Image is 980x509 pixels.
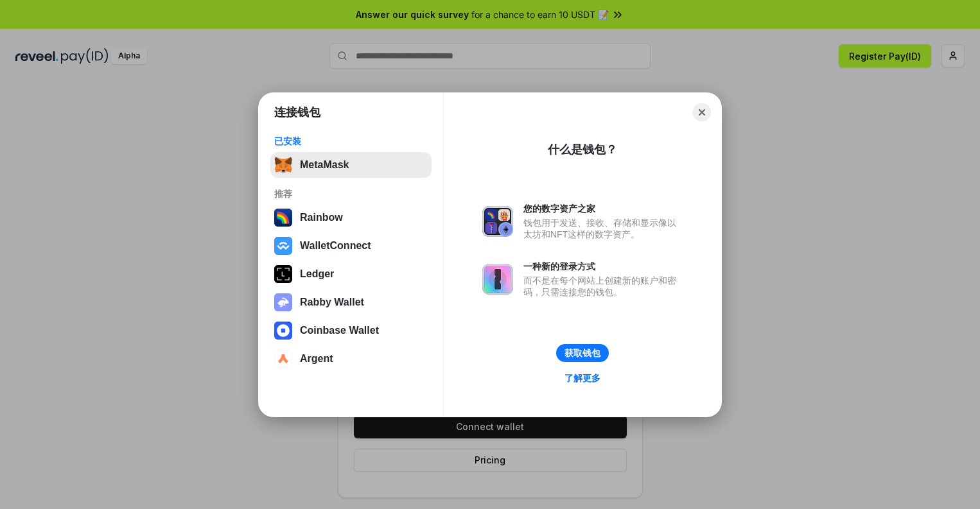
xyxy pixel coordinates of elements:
div: 已安装 [274,135,428,147]
a: 了解更多 [557,370,608,386]
button: Ledger [270,261,432,287]
div: Rabby Wallet [300,297,364,308]
img: svg+xml,%3Csvg%20width%3D%2228%22%20height%3D%2228%22%20viewBox%3D%220%200%2028%2028%22%20fill%3D... [274,350,292,368]
img: svg+xml,%3Csvg%20width%3D%2228%22%20height%3D%2228%22%20viewBox%3D%220%200%2028%2028%22%20fill%3D... [274,322,292,340]
div: Ledger [300,268,334,280]
div: 您的数字资产之家 [523,203,683,214]
div: 而不是在每个网站上创建新的账户和密码，只需连接您的钱包。 [523,275,683,298]
img: svg+xml,%3Csvg%20xmlns%3D%22http%3A%2F%2Fwww.w3.org%2F2000%2Fsvg%22%20fill%3D%22none%22%20viewBox... [482,206,513,237]
button: MetaMask [270,152,432,178]
div: WalletConnect [300,240,371,252]
img: svg+xml,%3Csvg%20fill%3D%22none%22%20height%3D%2233%22%20viewBox%3D%220%200%2035%2033%22%20width%... [274,156,292,174]
div: Coinbase Wallet [300,325,379,336]
div: 钱包用于发送、接收、存储和显示像以太坊和NFT这样的数字资产。 [523,217,683,240]
button: 获取钱包 [556,344,609,362]
img: svg+xml,%3Csvg%20width%3D%22120%22%20height%3D%22120%22%20viewBox%3D%220%200%20120%20120%22%20fil... [274,209,292,227]
button: Rainbow [270,205,432,230]
h1: 连接钱包 [274,105,320,120]
img: svg+xml,%3Csvg%20xmlns%3D%22http%3A%2F%2Fwww.w3.org%2F2000%2Fsvg%22%20fill%3D%22none%22%20viewBox... [274,293,292,311]
button: Coinbase Wallet [270,318,432,343]
div: MetaMask [300,159,349,171]
div: 获取钱包 [564,347,600,359]
div: Argent [300,353,333,365]
img: svg+xml,%3Csvg%20xmlns%3D%22http%3A%2F%2Fwww.w3.org%2F2000%2Fsvg%22%20fill%3D%22none%22%20viewBox... [482,264,513,295]
button: Argent [270,346,432,372]
div: 什么是钱包？ [548,142,617,157]
button: Rabby Wallet [270,289,432,315]
button: WalletConnect [270,233,432,259]
div: 了解更多 [564,372,600,384]
img: svg+xml,%3Csvg%20width%3D%2228%22%20height%3D%2228%22%20viewBox%3D%220%200%2028%2028%22%20fill%3D... [274,237,292,255]
button: Close [693,103,711,121]
img: svg+xml,%3Csvg%20xmlns%3D%22http%3A%2F%2Fwww.w3.org%2F2000%2Fsvg%22%20width%3D%2228%22%20height%3... [274,265,292,283]
div: 推荐 [274,188,428,200]
div: Rainbow [300,212,343,223]
div: 一种新的登录方式 [523,261,683,272]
